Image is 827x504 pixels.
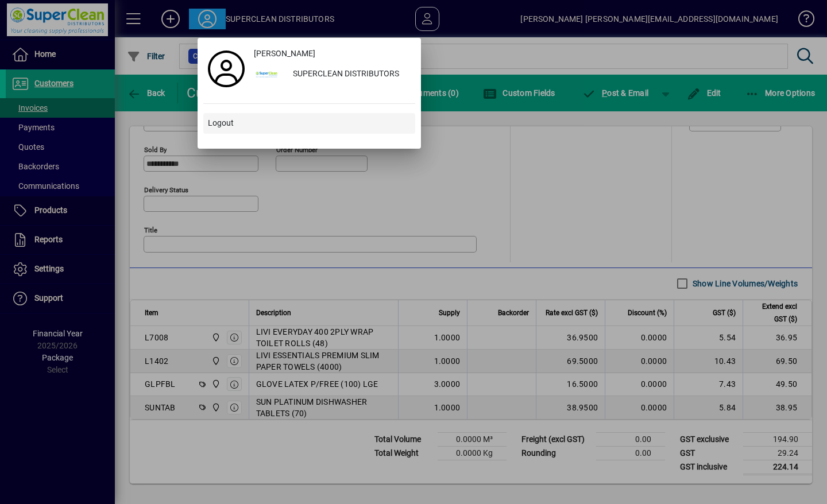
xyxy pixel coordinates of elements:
[203,113,415,134] button: Logout
[208,117,234,129] span: Logout
[254,48,315,60] span: [PERSON_NAME]
[249,44,415,64] a: [PERSON_NAME]
[249,64,415,85] button: SUPERCLEAN DISTRIBUTORS
[203,59,249,79] a: Profile
[284,64,415,85] div: SUPERCLEAN DISTRIBUTORS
